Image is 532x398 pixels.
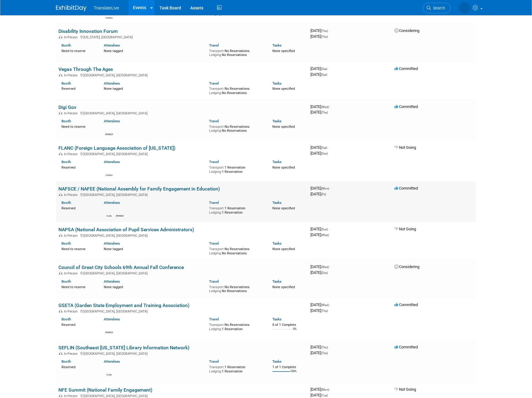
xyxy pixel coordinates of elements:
span: Lodging: [209,251,222,255]
a: Attendees [104,160,120,164]
span: Lodging: [209,369,222,373]
div: [US_STATE], [GEOGRAPHIC_DATA] [58,34,306,39]
span: Considering [394,264,419,269]
span: [DATE] [310,186,331,190]
span: (Tue) [321,394,328,397]
span: Lodging: [209,53,222,57]
span: In-Person [64,352,79,356]
a: Attendees [104,317,120,321]
a: Travel [209,160,219,164]
span: - [329,28,330,33]
span: (Fri) [321,193,326,196]
span: None specified [272,166,295,169]
a: Council of Great City Schools 69th Annual Fall Conference [58,264,184,270]
span: (Wed) [321,265,329,269]
span: Lodging: [209,211,222,215]
div: No Reservations No Reservations [209,124,263,133]
a: Attendees [104,81,120,86]
span: Lodging: [209,289,222,293]
img: Colte Swift [105,365,113,373]
span: None specified [272,247,295,251]
span: (Sun) [321,271,328,274]
span: [DATE] [310,110,328,114]
span: (Mon) [321,187,329,190]
span: Search [431,6,445,10]
span: TranslateLive [94,5,119,10]
span: In-Person [64,271,79,275]
div: [GEOGRAPHIC_DATA], [GEOGRAPHIC_DATA] [58,309,306,313]
a: Travel [209,119,219,123]
a: Booth [61,241,71,246]
span: [DATE] [310,72,327,77]
span: Transport: [209,206,225,210]
a: Attendees [104,359,120,364]
span: In-Person [64,193,79,197]
span: Committed [394,104,418,109]
a: Tasks [272,43,282,47]
div: Sheldon Franklin [116,214,124,218]
a: FLANC (Foreign Language Association of [US_STATE]) [58,145,176,151]
span: [DATE] [310,393,328,397]
a: Booth [61,201,71,205]
span: - [328,66,329,71]
span: None specified [272,49,295,53]
span: [DATE] [310,28,330,33]
span: Not Going [394,145,416,150]
div: Need to reserve [61,48,95,53]
div: Carlton Irvis [105,173,113,177]
img: ExhibitDay [56,5,86,11]
span: Transport: [209,87,225,91]
div: Carlton Irvis [105,16,113,19]
span: [DATE] [310,34,328,39]
span: (Thu) [321,29,328,33]
div: Colte Swift [105,214,113,218]
div: No Reservations No Reservations [209,246,263,255]
a: Disability Innovation Forum [58,28,118,34]
span: - [328,145,329,150]
div: None tagged [104,48,205,53]
a: Travel [209,201,219,205]
a: Travel [209,279,219,284]
div: [GEOGRAPHIC_DATA], [GEOGRAPHIC_DATA] [58,110,306,115]
span: Transport: [209,285,225,289]
span: - [329,227,330,231]
span: [DATE] [310,192,326,196]
img: In-Person Event [59,352,62,355]
span: Lodging: [209,327,222,331]
div: No Reservations 1 Reservation [209,322,263,331]
span: In-Person [64,309,79,313]
div: [GEOGRAPHIC_DATA], [GEOGRAPHIC_DATA] [58,351,306,356]
div: 1 Reservation 1 Reservation [209,205,263,215]
a: GSETA (Garden State Employment and Training Association) [58,302,190,308]
span: Not Going [394,387,416,392]
div: 1 Reservation 1 Reservation [209,364,263,373]
a: Booth [61,43,71,47]
span: Lodging: [209,170,222,174]
a: Attendees [104,279,120,284]
div: Reserved [61,164,95,170]
a: Travel [209,317,219,321]
div: Reserved [61,205,95,211]
a: Tasks [272,81,282,86]
div: 0 of 1 Complete [272,323,306,327]
a: Tasks [272,160,282,164]
span: Committed [394,186,418,190]
span: [DATE] [310,345,330,349]
span: (Thu) [321,346,328,349]
img: In-Person Event [59,271,62,274]
span: Lodging: [209,91,222,95]
span: [DATE] [310,387,331,392]
span: (Wed) [321,105,329,109]
span: Committed [394,345,418,349]
img: Carlton Irvis [105,166,113,173]
span: None specified [272,206,295,210]
div: None tagged [104,284,205,289]
div: [GEOGRAPHIC_DATA], [GEOGRAPHIC_DATA] [58,151,306,156]
span: None specified [272,87,295,91]
img: In-Person Event [59,394,62,397]
span: In-Person [64,35,79,39]
img: Becky Copeland [459,2,470,14]
a: Booth [61,81,71,86]
a: SEFLIN (Southeast [US_STATE] Library Information Network) [58,345,190,351]
span: Transport: [209,365,225,369]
